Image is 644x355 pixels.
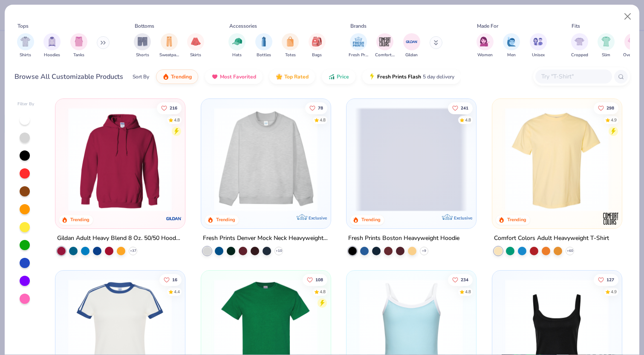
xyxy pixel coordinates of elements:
[530,33,547,58] div: filter for Unisex
[540,72,606,81] input: Try "T-Shirt"
[349,33,368,58] button: filter button
[309,33,326,58] button: filter button
[628,37,638,46] img: Oversized Image
[503,33,520,58] button: filter button
[623,33,642,58] div: filter for Oversized
[255,33,272,58] div: filter for Bottles
[369,73,375,80] img: flash.gif
[322,107,434,211] img: a90f7c54-8796-4cb2-9d6e-4e9644cfe0fe
[305,102,327,114] button: Like
[190,52,201,58] span: Skirts
[73,52,84,58] span: Tanks
[348,233,459,243] div: Fresh Prints Boston Heavyweight Hoodie
[378,35,391,48] img: Comfort Colors Image
[170,106,177,110] span: 216
[594,274,618,286] button: Like
[275,248,282,253] span: + 10
[375,33,395,58] button: filter button
[159,52,179,58] span: Sweatpants
[454,215,472,220] span: Exclusive
[448,274,473,286] button: Like
[377,73,421,80] span: Fresh Prints Flash
[187,33,204,58] button: filter button
[601,37,611,46] img: Slim Image
[174,289,180,295] div: 4.4
[477,52,493,58] span: Women
[362,69,461,84] button: Fresh Prints Flash5 day delivery
[205,69,263,84] button: Most Favorited
[17,22,29,30] div: Tops
[611,289,617,295] div: 4.9
[620,9,636,25] button: Close
[17,101,35,107] div: Filter By
[232,52,242,58] span: Hats
[43,33,61,58] button: filter button
[172,277,177,282] span: 16
[422,248,426,253] span: + 9
[572,22,580,30] div: Fits
[571,33,588,58] div: filter for Cropped
[14,72,123,82] div: Browse All Customizable Products
[405,52,418,58] span: Gildan
[134,33,151,58] div: filter for Shorts
[284,73,309,80] span: Top Rated
[159,274,182,286] button: Like
[187,33,204,58] div: filter for Skirts
[303,274,327,286] button: Like
[269,69,315,84] button: Top Rated
[448,102,473,114] button: Like
[44,52,60,58] span: Hoodies
[57,233,183,243] div: Gildan Adult Heavy Blend 8 Oz. 50/50 Hooded Sweatshirt
[156,69,198,84] button: Trending
[322,69,355,84] button: Price
[480,37,490,46] img: Women Image
[477,33,494,58] button: filter button
[349,33,368,58] div: filter for Fresh Prints
[598,33,615,58] button: filter button
[477,22,498,30] div: Made For
[403,33,420,58] div: filter for Gildan
[375,52,395,58] span: Comfort Colors
[130,248,136,253] span: + 37
[465,117,471,123] div: 4.8
[174,117,180,123] div: 4.8
[20,52,31,58] span: Shirts
[602,210,619,227] img: Comfort Colors logo
[17,33,34,58] div: filter for Shirts
[575,37,584,46] img: Cropped Image
[165,210,182,227] img: Gildan logo
[602,52,610,58] span: Slim
[423,72,454,82] span: 5 day delivery
[282,33,299,58] button: filter button
[211,73,218,80] img: most_fav.gif
[350,22,367,30] div: Brands
[64,107,176,211] img: 01756b78-01f6-4cc6-8d8a-3c30c1a0c8ac
[210,107,322,211] img: f5d85501-0dbb-4ee4-b115-c08fa3845d83
[530,33,547,58] button: filter button
[337,73,349,80] span: Price
[403,33,420,58] button: filter button
[171,73,192,80] span: Trending
[318,106,323,110] span: 78
[203,233,329,243] div: Fresh Prints Denver Mock Neck Heavyweight Sweatshirt
[571,33,588,58] button: filter button
[507,52,516,58] span: Men
[259,37,269,46] img: Bottles Image
[285,52,296,58] span: Totes
[566,248,573,253] span: + 60
[133,73,149,81] div: Sort By
[228,33,245,58] div: filter for Hats
[159,33,179,58] button: filter button
[375,33,395,58] div: filter for Comfort Colors
[286,37,295,46] img: Totes Image
[320,117,326,123] div: 4.8
[501,107,613,211] img: 029b8af0-80e6-406f-9fdc-fdf898547912
[461,106,468,110] span: 241
[477,33,494,58] div: filter for Women
[461,277,468,282] span: 234
[533,37,543,46] img: Unisex Image
[594,102,618,114] button: Like
[606,277,614,282] span: 127
[20,37,30,46] img: Shirts Image
[74,37,84,46] img: Tanks Image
